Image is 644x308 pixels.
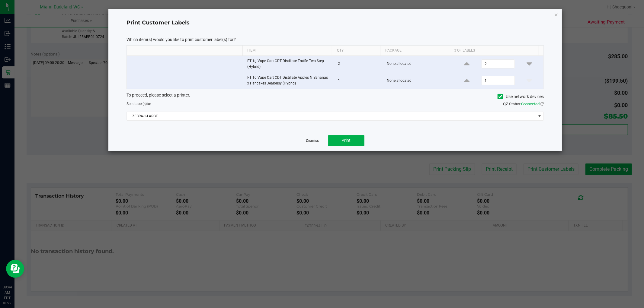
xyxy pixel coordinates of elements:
div: To proceed, please select a printer. [122,92,548,101]
span: Send to: [127,102,151,106]
button: Print [328,135,364,146]
a: Dismiss [306,138,319,143]
h4: Print Customer Labels [127,19,544,27]
label: Use network devices [498,94,544,100]
td: 1 [334,72,383,89]
p: Which item(s) would you like to print customer label(s) for? [127,37,544,42]
span: Connected [521,102,540,106]
th: Item [242,46,332,56]
td: 2 [334,56,383,72]
th: Qty [332,46,380,56]
span: ZEBRA-1-LARGE [127,112,536,120]
td: None allocated [383,72,453,89]
td: FT 1g Vape Cart CDT Distillate Truffle Two Step (Hybrid) [244,56,334,72]
span: Print [342,138,351,143]
td: None allocated [383,56,453,72]
th: Package [380,46,449,56]
td: FT 1g Vape Cart CDT Distillate Apples N Bananas x Pancakes Jealousy (Hybrid) [244,72,334,89]
span: label(s) [135,102,147,106]
iframe: Resource center [6,260,24,278]
th: # of labels [449,46,538,56]
span: QZ Status: [503,102,544,106]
